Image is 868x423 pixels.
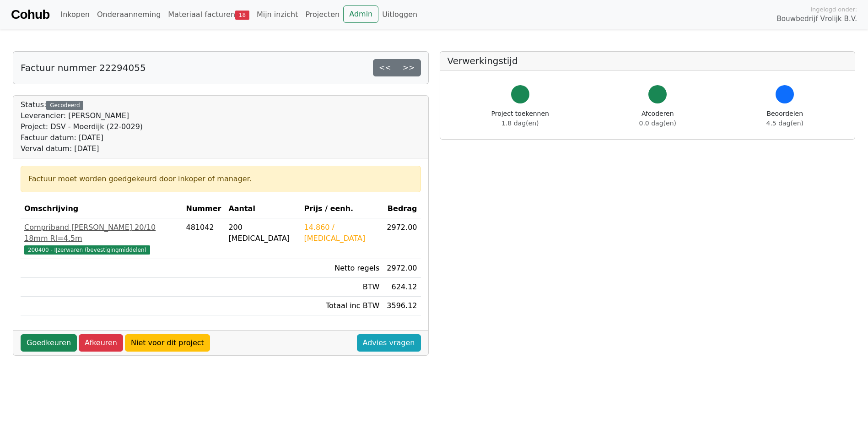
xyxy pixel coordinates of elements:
[766,119,803,127] span: 4.5 dag(en)
[766,109,803,128] div: Beoordelen
[228,222,297,244] div: 200 [MEDICAL_DATA]
[21,99,143,154] div: Status:
[235,11,249,20] span: 18
[183,200,225,218] th: Nummer
[397,59,421,76] a: >>
[21,62,146,73] h5: Factuur nummer 22294055
[301,278,383,297] td: BTW
[93,5,164,24] a: Onderaanneming
[357,334,421,352] a: Advies vragen
[501,119,539,127] span: 1.8 dag(en)
[24,245,150,255] span: 200400 - IJzerwaren (bevestigingmiddelen)
[383,259,421,278] td: 2972.00
[301,297,383,315] td: Totaal inc BTW
[253,5,302,24] a: Mijn inzicht
[21,143,143,154] div: Verval datum: [DATE]
[21,110,143,121] div: Leverancier: [PERSON_NAME]
[383,200,421,218] th: Bedrag
[810,5,857,14] span: Ingelogd onder:
[28,174,413,184] div: Factuur moet worden goedgekeurd door inkoper of manager.
[24,222,179,255] a: Compriband [PERSON_NAME] 20/10 18mm Rl=4.5m200400 - IJzerwaren (bevestigingmiddelen)
[21,200,183,218] th: Omschrijving
[79,334,123,352] a: Afkeuren
[343,5,378,23] a: Admin
[639,119,676,127] span: 0.0 dag(en)
[776,14,857,24] span: Bouwbedrijf Vrolijk B.V.
[24,222,179,244] div: Compriband [PERSON_NAME] 20/10 18mm Rl=4.5m
[46,101,83,110] div: Gecodeerd
[225,200,300,218] th: Aantal
[164,5,253,24] a: Materiaal facturen18
[21,132,143,143] div: Factuur datum: [DATE]
[301,259,383,278] td: Netto regels
[491,109,549,128] div: Project toekennen
[304,222,380,244] div: 14.860 / [MEDICAL_DATA]
[383,297,421,315] td: 3596.12
[57,5,93,24] a: Inkopen
[302,5,343,24] a: Projecten
[383,278,421,297] td: 624.12
[447,55,848,66] h5: Verwerkingstijd
[125,334,210,352] a: Niet voor dit project
[639,109,676,128] div: Afcoderen
[373,59,397,76] a: <<
[378,5,421,24] a: Uitloggen
[301,200,383,218] th: Prijs / eenh.
[11,4,49,26] a: Cohub
[383,218,421,259] td: 2972.00
[21,121,143,132] div: Project: DSV - Moerdijk (22-0029)
[183,218,225,259] td: 481042
[21,334,77,352] a: Goedkeuren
